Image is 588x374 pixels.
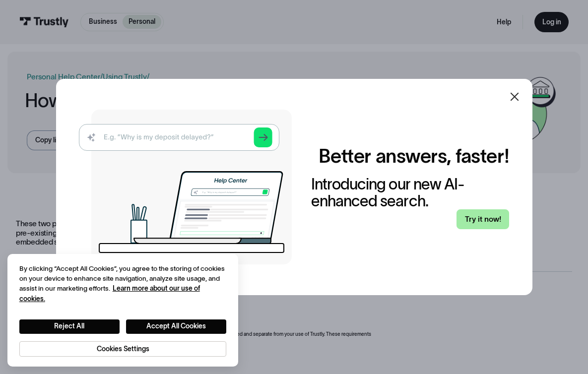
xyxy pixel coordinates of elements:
[19,264,227,357] div: Privacy
[311,176,510,209] div: Introducing our new AI-enhanced search.
[319,145,509,168] h2: Better answers, faster!
[19,341,227,357] button: Cookies Settings
[19,285,200,302] a: More information about your privacy, opens in a new tab
[19,264,227,304] div: By clicking “Accept All Cookies”, you agree to the storing of cookies on your device to enhance s...
[19,319,120,334] button: Reject All
[457,209,509,230] a: Try it now!
[126,319,226,334] button: Accept All Cookies
[7,254,238,366] div: Cookie banner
